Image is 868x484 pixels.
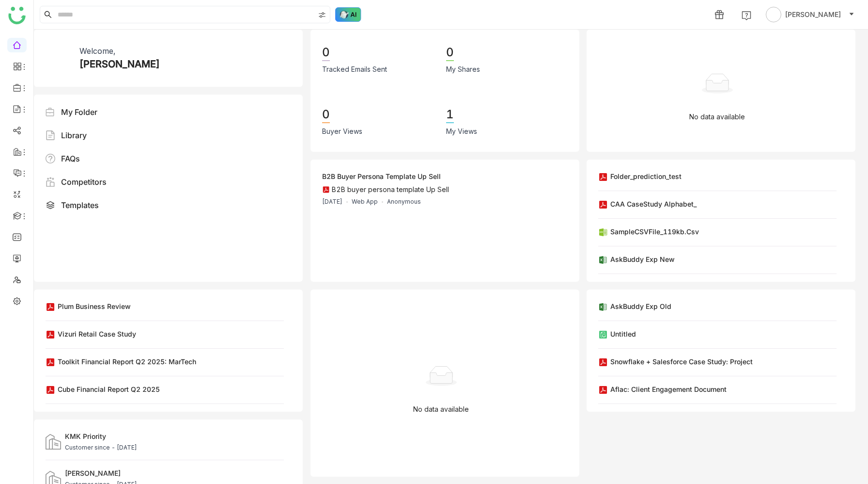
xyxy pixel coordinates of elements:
div: CAA CaseStudy Alphabet_ [610,199,697,209]
div: AskBuddy Exp new [610,254,675,264]
div: Plum Business Review [58,301,131,311]
div: folder_prediction_test [610,171,682,181]
div: Untitled [610,329,636,339]
div: Vizuri Retail Case Study [58,329,136,339]
div: Customer since - [DATE] [65,443,137,452]
div: Welcome, [79,45,115,57]
div: B2B buyer persona template Up Sell [322,171,441,181]
div: My Views [446,126,477,137]
div: Buyer Views [322,126,362,137]
div: [DATE] [322,197,342,206]
span: [PERSON_NAME] [785,9,841,20]
img: ask-buddy-hover.svg [335,7,361,22]
img: customers.svg [46,434,61,450]
div: Competitors [61,176,107,188]
div: 0 [322,45,330,61]
div: Library [61,129,87,141]
img: search-type.svg [318,11,326,19]
div: SampleCSVFile_119kb.csv [610,226,699,237]
div: Toolkit Financial Report Q2 2025: MarTech [58,356,196,367]
img: 67b6c2606f57434fb845f1f2 [46,45,72,71]
p: No data available [689,112,745,122]
img: pdf.svg [322,186,330,194]
img: logo [8,7,26,24]
div: 0 [322,107,330,123]
div: Templates [61,199,99,211]
div: FAQs [61,153,80,164]
img: avatar [766,7,781,22]
div: Snowflake + Salesforce Case Study: Project [610,356,753,367]
div: Cube Financial Report Q2 2025 [58,384,160,394]
button: [PERSON_NAME] [764,7,856,22]
div: Aflac: Client Engagement Document [610,384,727,394]
div: 0 [446,45,454,61]
div: [PERSON_NAME] [65,468,137,478]
div: Web App [352,197,378,206]
p: No data available [413,404,469,415]
div: 1 [446,107,454,123]
div: My Shares [446,64,480,75]
div: AskBuddy Exp old [610,301,671,311]
div: My Folder [61,106,97,118]
div: Anonymous [387,197,421,206]
div: [PERSON_NAME] [79,57,160,71]
div: KMK Priority [65,431,137,441]
img: help.svg [742,11,751,20]
div: B2B buyer persona template Up Sell [332,185,449,194]
div: Tracked Emails Sent [322,64,387,75]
